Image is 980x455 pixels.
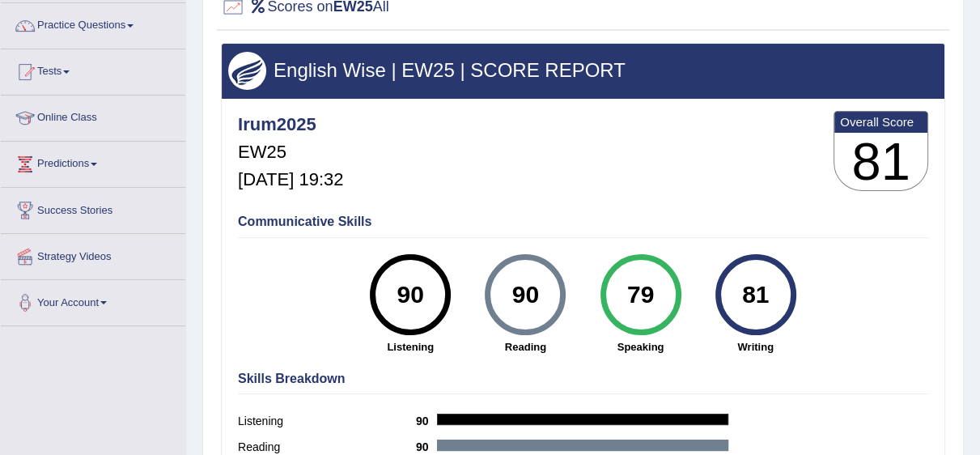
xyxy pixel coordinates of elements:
[238,215,928,229] h4: Communicative Skills
[1,280,185,321] a: Your Account
[840,115,922,129] b: Overall Score
[416,415,437,427] b: 90
[726,261,785,329] div: 81
[1,96,185,136] a: Online Class
[228,52,266,90] img: wings.png
[238,115,343,134] h4: Irum2025
[381,261,440,329] div: 90
[228,60,938,81] h3: English Wise | EW25 | SCORE REPORT
[1,142,185,182] a: Predictions
[1,234,185,274] a: Strategy Videos
[591,339,689,355] strong: Speaking
[238,142,343,162] h5: EW25
[1,3,185,44] a: Practice Questions
[476,339,575,355] strong: Reading
[238,170,343,189] h5: [DATE] 19:32
[496,261,555,329] div: 90
[361,339,460,355] strong: Listening
[416,440,437,453] b: 90
[706,339,805,355] strong: Writing
[834,133,927,191] h3: 81
[611,261,670,329] div: 79
[238,372,928,386] h4: Skills Breakdown
[1,49,185,90] a: Tests
[1,188,185,228] a: Success Stories
[238,413,416,430] label: Listening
